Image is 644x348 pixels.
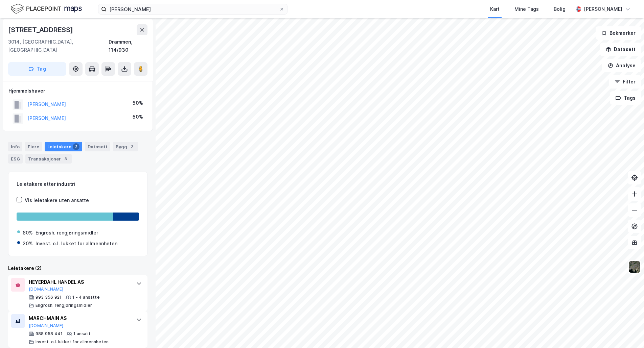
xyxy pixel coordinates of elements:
div: ESG [8,154,23,164]
div: 3 [62,155,69,162]
div: Datasett [85,142,110,151]
div: Transaksjoner [25,154,72,164]
button: [DOMAIN_NAME] [29,323,64,328]
div: 2 [73,143,79,150]
div: 988 958 441 [36,331,63,337]
div: 80% [23,229,33,237]
div: [PERSON_NAME] [584,5,622,13]
div: Bolig [554,5,566,13]
div: Drammen, 114/930 [109,38,147,54]
div: [STREET_ADDRESS] [8,24,74,35]
button: Datasett [600,43,641,56]
button: Tags [610,91,641,105]
div: Kart [490,5,500,13]
div: Vis leietakere uten ansatte [25,196,89,204]
div: 1 - 4 ansatte [72,295,100,300]
button: Filter [609,75,641,89]
div: MARCHMAIN AS [29,314,130,322]
button: Analyse [602,59,641,72]
div: 1 ansatt [73,331,91,337]
div: Mine Tags [514,5,539,13]
input: Søk på adresse, matrikkel, gårdeiere, leietakere eller personer [107,4,279,14]
div: Invest. o.l. lukket for allmennheten [36,240,117,248]
div: HEYERDAHL HANDEL AS [29,278,130,286]
div: Engrosh. rengjøringsmidler [36,229,98,237]
div: Leietakere [45,142,82,151]
div: Info [8,142,22,151]
button: Tag [8,62,66,76]
div: Leietakere etter industri [17,180,139,188]
button: [DOMAIN_NAME] [29,287,64,292]
div: Bygg [113,142,138,151]
div: Engrosh. rengjøringsmidler [36,303,92,308]
div: Hjemmelshaver [8,87,147,95]
div: 50% [133,99,143,107]
button: Bokmerker [596,26,641,40]
div: Kontrollprogram for chat [610,316,644,348]
div: Leietakere (2) [8,264,147,272]
div: 993 356 921 [36,295,62,300]
div: 2 [129,143,135,150]
img: 9k= [628,260,641,273]
div: 3014, [GEOGRAPHIC_DATA], [GEOGRAPHIC_DATA] [8,38,109,54]
div: 50% [133,113,143,121]
img: logo.f888ab2527a4732fd821a326f86c7f29.svg [11,3,82,15]
div: Eiere [25,142,42,151]
div: 20% [23,240,33,248]
iframe: Chat Widget [610,316,644,348]
div: Invest. o.l. lukket for allmennheten [36,339,109,345]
